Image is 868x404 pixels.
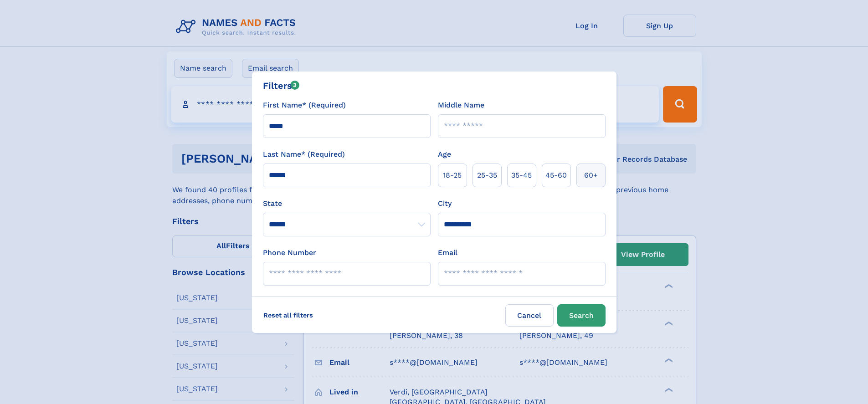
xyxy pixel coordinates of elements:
label: State [263,198,431,209]
label: First Name* (Required) [263,100,346,111]
span: 60+ [584,170,598,181]
label: Reset all filters [257,304,319,326]
label: Last Name* (Required) [263,149,345,160]
span: 35‑45 [511,170,532,181]
label: Phone Number [263,247,316,258]
label: Cancel [505,304,554,327]
label: City [438,198,452,209]
label: Age [438,149,451,160]
span: 45‑60 [545,170,567,181]
label: Middle Name [438,100,484,111]
span: 18‑25 [443,170,462,181]
button: Search [557,304,606,327]
div: Filters [263,79,300,92]
label: Email [438,247,457,258]
span: 25‑35 [477,170,497,181]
